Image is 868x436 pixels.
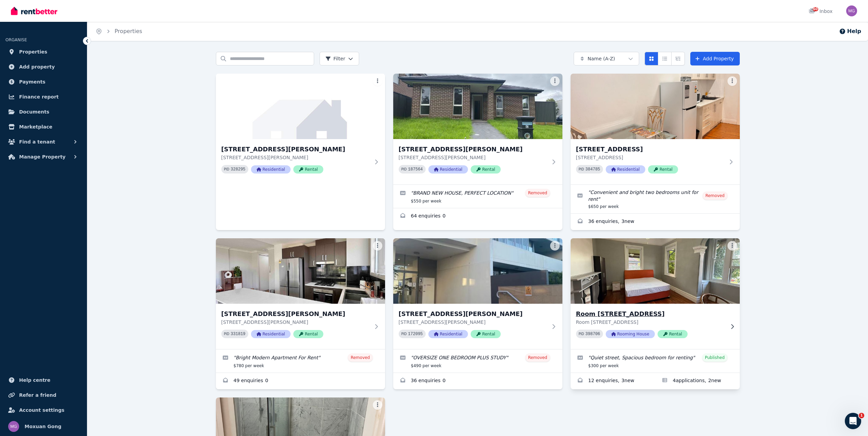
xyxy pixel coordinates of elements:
span: Rental [471,330,501,338]
button: Find a tenant [5,135,82,149]
button: More options [727,76,737,86]
img: 405/2-4 Amos Street, Parramatta [216,238,385,304]
span: Rental [658,330,688,338]
div: Inbox [809,8,833,15]
a: Applications for Room 1, 11 Coronation Ave [655,373,740,389]
nav: Breadcrumb [87,22,150,41]
a: Enquiries for 3311/39 Rhodes Street, Hillsdale [393,373,562,389]
span: Properties [19,48,47,56]
img: Moxuan Gong [8,421,19,432]
img: 54 Johnson Street, Chatswood [216,74,385,139]
span: ORGANISE [5,37,27,42]
p: [STREET_ADDRESS][PERSON_NAME] [399,154,547,161]
a: Documents [5,105,82,119]
a: 63 Pioneer Street, Gregory Hills[STREET_ADDRESS][PERSON_NAME][STREET_ADDRESS][PERSON_NAME]PID 187... [393,74,562,184]
code: 328295 [231,167,245,172]
a: Enquiries for 309A Malabar Rd, Maroubra [571,214,740,230]
span: Residential [606,165,645,174]
button: Compact list view [658,52,672,65]
span: Rooming House [606,330,655,338]
img: Moxuan Gong [846,5,857,16]
button: More options [373,400,382,410]
img: 309A Malabar Rd, Maroubra [571,74,740,139]
span: Add property [19,63,55,71]
a: Properties [115,28,142,34]
button: Card view [645,52,658,65]
span: Rental [471,165,501,174]
span: Residential [428,165,468,174]
iframe: Intercom live chat [845,413,861,429]
p: [STREET_ADDRESS][PERSON_NAME] [221,319,370,326]
code: 172095 [408,332,423,336]
small: PID [401,167,407,171]
span: Finance report [19,93,59,101]
a: Enquiries for Room 1, 11 Coronation Ave [571,373,655,389]
span: Rental [648,165,678,174]
button: Help [839,27,861,35]
code: 398706 [585,332,600,336]
code: 187564 [408,167,423,172]
span: 60 [813,7,818,11]
small: PID [224,167,230,171]
span: Filter [325,55,345,62]
button: More options [373,76,382,86]
span: Name (A-Z) [588,55,615,62]
p: Room [STREET_ADDRESS] [576,319,725,326]
span: Residential [251,330,291,338]
img: RentBetter [11,6,57,16]
button: More options [550,76,560,86]
a: Payments [5,75,82,89]
a: Enquiries for 63 Pioneer Street, Gregory Hills [393,208,562,225]
p: [STREET_ADDRESS][PERSON_NAME] [221,154,370,161]
span: Manage Property [19,153,65,161]
button: More options [727,241,737,251]
span: Residential [428,330,468,338]
a: 3311/39 Rhodes Street, Hillsdale[STREET_ADDRESS][PERSON_NAME][STREET_ADDRESS][PERSON_NAME]PID 172... [393,238,562,349]
a: 309A Malabar Rd, Maroubra[STREET_ADDRESS][STREET_ADDRESS]PID 384785ResidentialRental [571,74,740,184]
a: Account settings [5,403,82,417]
small: PID [579,167,584,171]
a: Room 1, 11 Coronation AveRoom [STREET_ADDRESS]Room [STREET_ADDRESS]PID 398706Rooming HouseRental [571,238,740,349]
span: 1 [859,413,864,418]
a: Marketplace [5,120,82,134]
span: Marketplace [19,123,52,131]
a: Help centre [5,373,82,387]
h3: [STREET_ADDRESS][PERSON_NAME] [399,145,547,154]
code: 331819 [231,332,245,336]
small: PID [579,332,584,336]
img: 63 Pioneer Street, Gregory Hills [393,74,562,139]
a: Edit listing: Bright Modern Apartment For Rent [216,349,385,373]
h3: [STREET_ADDRESS][PERSON_NAME] [221,145,370,154]
h3: [STREET_ADDRESS][PERSON_NAME] [399,309,547,319]
a: 54 Johnson Street, Chatswood[STREET_ADDRESS][PERSON_NAME][STREET_ADDRESS][PERSON_NAME]PID 328295R... [216,74,385,184]
button: Manage Property [5,150,82,164]
span: Rental [293,165,323,174]
a: Add Property [690,52,740,65]
button: Filter [320,52,359,65]
a: 405/2-4 Amos Street, Parramatta[STREET_ADDRESS][PERSON_NAME][STREET_ADDRESS][PERSON_NAME]PID 3318... [216,238,385,349]
button: More options [550,241,560,251]
a: Edit listing: Quiet street, Spacious bedroom for renting [571,349,740,373]
a: Finance report [5,90,82,104]
span: Residential [251,165,291,174]
a: Refer a friend [5,388,82,402]
span: Rental [293,330,323,338]
span: Refer a friend [19,391,56,399]
button: Name (A-Z) [574,52,639,65]
span: Help centre [19,376,50,384]
h3: [STREET_ADDRESS] [576,145,725,154]
button: More options [373,241,382,251]
code: 384785 [585,167,600,172]
span: Moxuan Gong [25,422,61,431]
small: PID [401,332,407,336]
span: Account settings [19,406,64,414]
p: [STREET_ADDRESS] [576,154,725,161]
a: Enquiries for 405/2-4 Amos Street, Parramatta [216,373,385,389]
h3: Room [STREET_ADDRESS] [576,309,725,319]
a: Edit listing: OVERSIZE ONE BEDROOM PLUS STUDY [393,349,562,373]
div: View options [645,52,685,65]
img: Room 1, 11 Coronation Ave [566,237,744,305]
a: Edit listing: BRAND NEW HOUSE, PERFECT LOCATION [393,185,562,208]
a: Properties [5,45,82,59]
span: Find a tenant [19,138,55,146]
